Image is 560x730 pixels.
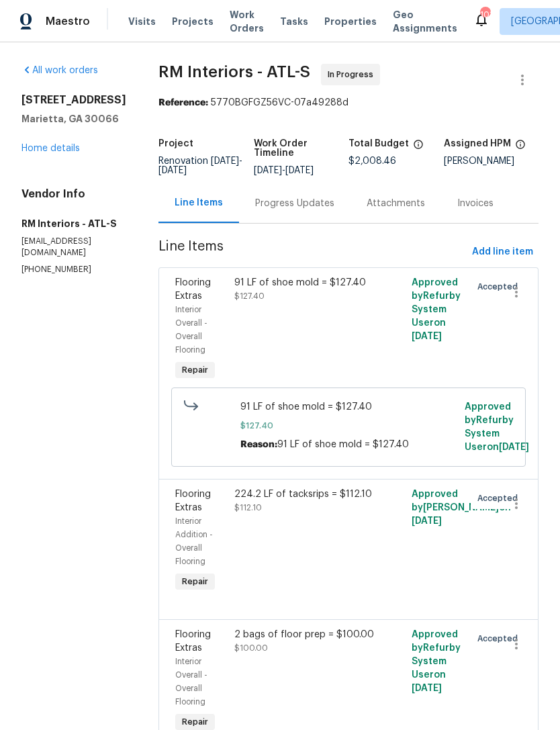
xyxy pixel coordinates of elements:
[412,278,461,341] span: Approved by Refurby System User on
[477,632,523,645] span: Accepted
[412,630,461,693] span: Approved by Refurby System User on
[158,156,242,175] span: Renovation
[158,166,187,175] span: [DATE]
[413,139,424,156] span: The total cost of line items that have been proposed by Opendoor. This sum includes line items th...
[175,517,213,565] span: Interior Addition - Overall Flooring
[467,240,539,265] button: Add line item
[21,236,126,259] p: [EMAIL_ADDRESS][DOMAIN_NAME]
[393,8,457,35] span: Geo Assignments
[46,15,90,28] span: Maestro
[175,278,211,301] span: Flooring Extras
[240,400,457,414] span: 91 LF of shoe mold = $127.40
[128,15,156,28] span: Visits
[348,156,396,166] span: $2,008.46
[254,166,314,175] span: -
[177,575,214,588] span: Repair
[21,187,126,201] h4: Vendor Info
[477,492,523,505] span: Accepted
[472,244,533,261] span: Add line item
[21,217,126,230] h5: RM Interiors - ATL-S
[234,628,374,641] div: 2 bags of floor prep = $100.00
[158,139,193,148] h5: Project
[412,332,442,341] span: [DATE]
[515,139,526,156] span: The hpm assigned to this work order.
[412,490,511,526] span: Approved by [PERSON_NAME] on
[254,166,282,175] span: [DATE]
[234,276,374,289] div: 91 LF of shoe mold = $127.40
[465,402,529,452] span: Approved by Refurby System User on
[412,516,442,526] span: [DATE]
[328,68,379,81] span: In Progress
[158,240,467,265] span: Line Items
[367,197,425,210] div: Attachments
[175,657,207,706] span: Interior Overall - Overall Flooring
[324,15,377,28] span: Properties
[158,96,539,109] div: 5770BGFGZ56VC-07a49288d
[255,197,334,210] div: Progress Updates
[412,684,442,693] span: [DATE]
[175,196,223,210] div: Line Items
[175,306,207,354] span: Interior Overall - Overall Flooring
[477,280,523,293] span: Accepted
[444,156,539,166] div: [PERSON_NAME]
[175,630,211,653] span: Flooring Extras
[499,443,529,452] span: [DATE]
[254,139,349,158] h5: Work Order Timeline
[211,156,239,166] span: [DATE]
[480,8,489,21] div: 103
[240,419,457,432] span: $127.40
[158,156,242,175] span: -
[21,264,126,275] p: [PHONE_NUMBER]
[21,66,98,75] a: All work orders
[177,715,214,729] span: Repair
[177,363,214,377] span: Repair
[240,440,277,449] span: Reason:
[158,98,208,107] b: Reference:
[234,488,374,501] div: 224.2 LF of tacksrips = $112.10
[348,139,409,148] h5: Total Budget
[21,112,126,126] h5: Marietta, GA 30066
[234,292,265,300] span: $127.40
[158,64,310,80] span: RM Interiors - ATL-S
[280,17,308,26] span: Tasks
[172,15,214,28] span: Projects
[234,504,262,512] span: $112.10
[285,166,314,175] span: [DATE]
[21,93,126,107] h2: [STREET_ADDRESS]
[277,440,409,449] span: 91 LF of shoe mold = $127.40
[21,144,80,153] a: Home details
[457,197,494,210] div: Invoices
[234,644,268,652] span: $100.00
[444,139,511,148] h5: Assigned HPM
[175,490,211,512] span: Flooring Extras
[230,8,264,35] span: Work Orders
